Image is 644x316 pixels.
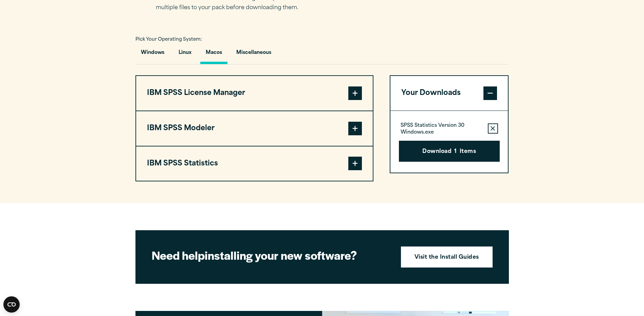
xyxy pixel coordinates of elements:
button: IBM SPSS Modeler [136,111,373,146]
strong: Visit the Install Guides [415,253,479,262]
strong: Need help [152,247,205,263]
button: IBM SPSS Statistics [136,146,373,181]
div: Your Downloads [390,111,508,173]
button: Miscellaneous [231,45,277,64]
button: Windows [135,45,170,64]
button: Macos [200,45,227,64]
button: Your Downloads [390,76,508,111]
p: SPSS Statistics Version 30 Windows.exe [401,122,482,136]
button: IBM SPSS License Manager [136,76,373,111]
a: Visit the Install Guides [401,246,493,268]
button: Download1Items [399,141,500,162]
span: 1 [454,147,457,156]
button: Linux [173,45,197,64]
span: Pick Your Operating System: [135,37,202,42]
h2: installing your new software? [152,248,389,263]
button: Open CMP widget [3,296,20,313]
